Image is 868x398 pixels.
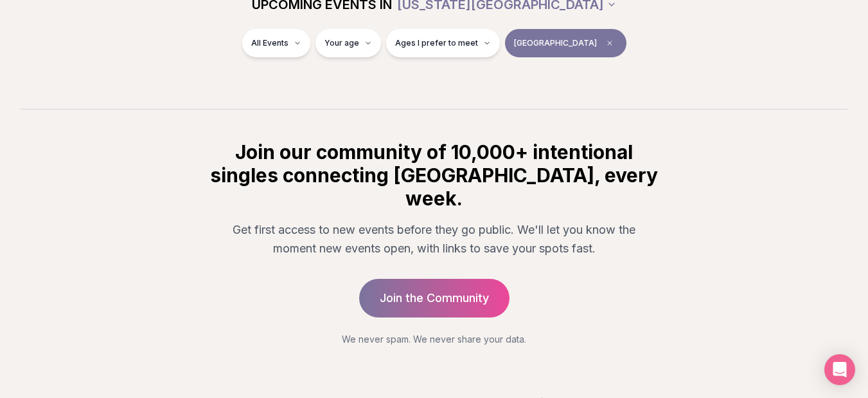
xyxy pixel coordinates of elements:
h2: Join our community of 10,000+ intentional singles connecting [GEOGRAPHIC_DATA], every week. [208,140,660,210]
a: Join the Community [359,279,509,317]
p: Get first access to new events before they go public. We'll let you know the moment new events op... [218,220,650,258]
button: Ages I prefer to meet [386,29,500,57]
span: Clear borough filter [602,35,617,51]
button: All Events [242,29,310,57]
span: Ages I prefer to meet [395,38,478,48]
span: [GEOGRAPHIC_DATA] [514,38,597,48]
p: We never spam. We never share your data. [208,333,660,346]
span: All Events [251,38,288,48]
button: Your age [315,29,381,57]
span: Your age [324,38,359,48]
button: [GEOGRAPHIC_DATA]Clear borough filter [505,29,626,57]
div: Open Intercom Messenger [824,354,855,385]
